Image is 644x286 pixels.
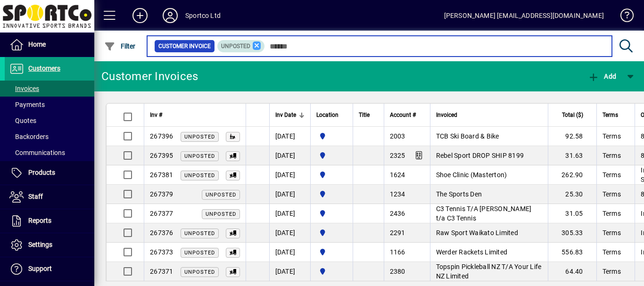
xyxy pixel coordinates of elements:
button: Filter [102,38,138,55]
a: Products [5,161,94,185]
td: 262.90 [548,165,596,185]
span: Sportco Ltd Warehouse [316,150,347,161]
div: Inv Date [275,110,305,120]
td: 556.83 [548,243,596,262]
span: Sportco Ltd Warehouse [316,247,347,257]
span: Filter [104,42,136,50]
span: Sportco Ltd Warehouse [316,266,347,277]
span: TCB Ski Board & Bike [436,132,499,140]
a: Knowledge Base [613,2,632,33]
span: 267395 [150,152,173,159]
div: Sportco Ltd [185,8,221,23]
span: Unposted [184,134,215,140]
span: 2291 [390,229,405,237]
div: Title [359,110,378,120]
span: The Sports Den [436,190,482,198]
div: Inv # [150,110,240,120]
a: Staff [5,185,94,209]
td: [DATE] [269,165,310,185]
span: Invoices [9,85,39,92]
a: Backorders [5,129,94,145]
span: Reports [28,217,51,224]
span: Location [316,110,339,120]
div: Account # [390,110,424,120]
span: Unposted [206,192,236,198]
span: Terms [603,248,621,256]
span: Account # [390,110,416,120]
span: Invoiced [436,110,457,120]
button: Add [125,7,155,24]
span: 267376 [150,229,173,237]
button: Add [586,68,619,85]
a: Payments [5,97,94,113]
span: Unposted [184,269,215,275]
div: Total ($) [554,110,592,120]
td: 64.40 [548,262,596,281]
td: [DATE] [269,262,310,281]
a: Quotes [5,113,94,129]
span: 267379 [150,190,173,198]
span: 267373 [150,248,173,256]
span: 1624 [390,171,405,179]
span: Terms [603,190,621,198]
span: Unposted [206,211,236,217]
span: Terms [603,229,621,237]
span: Unposted [184,230,215,237]
div: Invoiced [436,110,542,120]
span: Title [359,110,370,120]
span: Terms [603,268,621,275]
td: [DATE] [269,204,310,223]
span: C3 Tennis T/A [PERSON_NAME] t/a C3 Tennis [436,205,532,222]
a: Reports [5,209,94,233]
a: Support [5,257,94,281]
span: Quotes [9,117,36,124]
span: Unposted [184,153,215,159]
div: Customer Invoices [101,69,198,84]
span: Topspin Pickleball NZ T/A Your Life NZ Limited [436,263,542,280]
span: Rebel Sport DROP SHIP 8199 [436,152,524,159]
td: 31.05 [548,204,596,223]
span: Terms [603,210,621,217]
td: [DATE] [269,146,310,165]
span: Inv # [150,110,162,120]
span: Terms [603,132,621,140]
span: Staff [28,193,43,200]
a: Invoices [5,81,94,97]
span: Total ($) [562,110,583,120]
span: Terms [603,171,621,179]
td: 31.63 [548,146,596,165]
div: Location [316,110,347,120]
span: Unposted [221,43,250,49]
span: Terms [603,110,618,120]
div: [PERSON_NAME] [EMAIL_ADDRESS][DOMAIN_NAME] [444,8,604,23]
span: 2325 [390,152,405,159]
span: 267396 [150,132,173,140]
span: Sportco Ltd Warehouse [316,170,347,180]
span: Payments [9,101,45,108]
span: Unposted [184,250,215,256]
span: Sportco Ltd Warehouse [316,189,347,199]
span: Customers [28,65,60,72]
span: Sportco Ltd Warehouse [316,208,347,219]
span: Shoe Clinic (Masterton) [436,171,507,179]
span: Communications [9,149,65,156]
span: 1166 [390,248,405,256]
span: 267381 [150,171,173,179]
td: [DATE] [269,243,310,262]
span: Werder Rackets Limited [436,248,508,256]
span: Settings [28,241,52,248]
span: Unposted [184,172,215,179]
span: 267371 [150,268,173,275]
span: Support [28,265,52,272]
span: 2003 [390,132,405,140]
span: Sportco Ltd Warehouse [316,131,347,141]
mat-chip: Customer Invoice Status: Unposted [217,40,265,52]
span: Terms [603,152,621,159]
span: Backorders [9,133,49,140]
span: Home [28,41,46,48]
span: Inv Date [275,110,296,120]
span: 267377 [150,210,173,217]
span: 1234 [390,190,405,198]
td: [DATE] [269,185,310,204]
span: Sportco Ltd Warehouse [316,228,347,238]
